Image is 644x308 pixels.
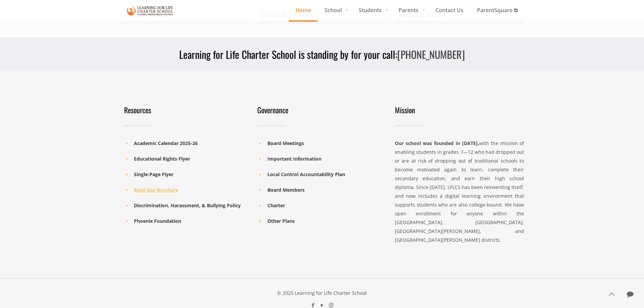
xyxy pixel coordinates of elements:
[267,171,345,177] a: Local Control Accountability Plan
[267,187,305,193] a: Board Members
[289,5,318,15] span: Home
[124,105,249,115] h4: Resources
[604,287,619,301] a: Back to top icon
[127,5,173,17] img: Home
[267,140,304,146] a: Board Meetings
[395,140,479,146] strong: Our school was founded in [DATE],
[267,218,295,224] a: Other Plans
[134,171,173,177] a: Single-Page Flyer
[120,289,524,298] div: © 2025 Learning for Life Charter School
[395,105,524,115] h4: Mission
[395,139,524,244] div: with the mission of enabling students in grades 7—12 who had dropped out or are at risk of droppi...
[392,5,429,15] span: Parents
[134,218,181,224] a: Phoenix Foundation
[134,187,178,193] a: Read Our Brochure
[134,202,241,209] a: Discrimination, Harassment, & Bullying Policy
[257,105,383,115] h4: Governance
[267,156,321,162] a: Important Information
[134,156,190,162] a: Educational Rights Flyer
[397,47,465,62] a: [PHONE_NUMBER]
[318,5,352,15] span: School
[267,202,285,209] a: Charter
[120,48,524,61] h3: Learning for Life Charter School is standing by for your call:
[352,5,392,15] span: Students
[470,5,524,15] span: ParentSquare ⧉
[134,140,198,146] a: Academic Calendar 2025-26
[429,5,470,15] span: Contact Us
